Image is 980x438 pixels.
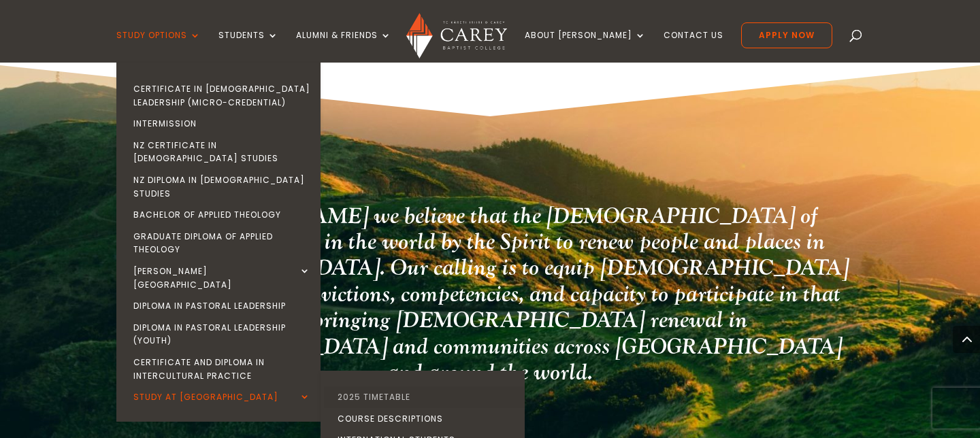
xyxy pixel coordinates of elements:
[296,31,391,63] a: Alumni & Friends
[120,135,324,169] a: NZ Certificate in [DEMOGRAPHIC_DATA] Studies
[120,78,324,113] a: Certificate in [DEMOGRAPHIC_DATA] Leadership (Micro-credential)
[324,386,528,408] a: 2025 Timetable
[120,295,324,317] a: Diploma in Pastoral Leadership
[741,22,832,48] a: Apply Now
[120,204,324,226] a: Bachelor of Applied Theology
[120,169,324,204] a: NZ Diploma in [DEMOGRAPHIC_DATA] Studies
[128,203,852,393] h2: At [PERSON_NAME] we believe that the [DEMOGRAPHIC_DATA] of mission is at work in the world by the...
[120,260,324,295] a: [PERSON_NAME][GEOGRAPHIC_DATA]
[120,317,324,352] a: Diploma in Pastoral Leadership (Youth)
[664,31,723,63] a: Contact Us
[120,386,324,408] a: Study at [GEOGRAPHIC_DATA]
[406,13,506,58] img: Carey Baptist College
[324,408,528,430] a: Course Descriptions
[120,352,324,386] a: Certificate and Diploma in Intercultural Practice
[218,31,278,63] a: Students
[525,31,646,63] a: About [PERSON_NAME]
[120,113,324,135] a: Intermission
[116,31,201,63] a: Study Options
[120,226,324,260] a: Graduate Diploma of Applied Theology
